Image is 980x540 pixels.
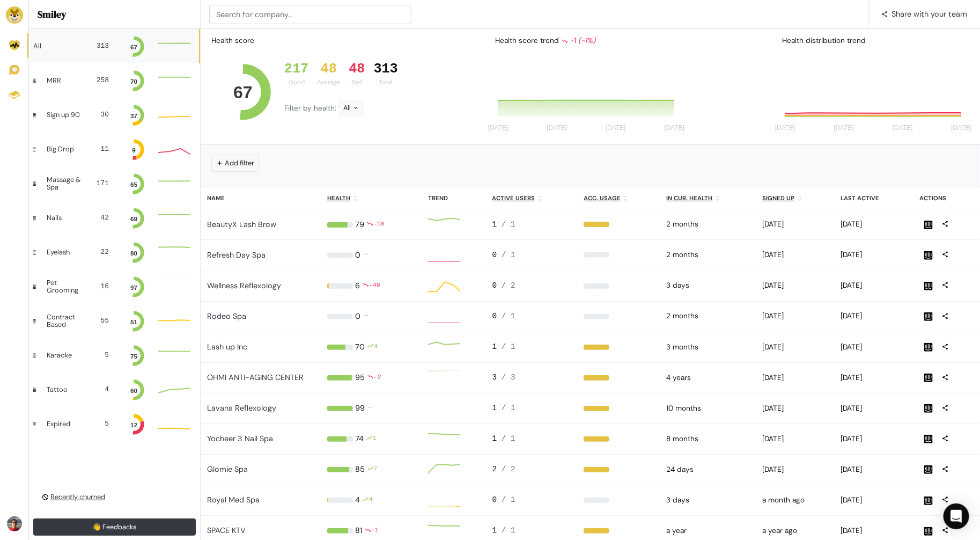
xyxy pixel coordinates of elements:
div: Expired [47,420,83,428]
a: Yocheer 3 Nail Spa [207,434,273,443]
div: 2 [492,464,571,476]
div: 2025-09-08 12:00am [667,495,750,506]
div: Big Drop [47,145,83,153]
div: 99 [355,403,365,414]
div: Average [317,78,340,87]
div: 2025-05-02 01:15pm [763,464,828,475]
div: 48 [349,61,365,77]
div: 3 [492,372,571,384]
div: Pet Grooming [47,279,85,295]
a: Big Drop 11 9 [29,132,200,166]
tspan: [DATE] [606,124,626,132]
a: Karaoke 5 75 [29,338,200,373]
a: Wellness Reflexology [207,281,281,290]
div: 2025-09-07 06:25pm [841,526,907,536]
div: Karaoke [47,352,83,359]
div: 2025-09-08 12:00am [667,280,750,291]
span: / 1 [502,495,515,504]
span: / 1 [502,526,515,535]
a: Nails 42 69 [29,201,200,235]
a: Refresh Day Spa [207,250,266,260]
a: Tattoo 4 60 [29,373,200,407]
div: 4 [374,341,378,353]
div: 2025-07-07 12:00am [667,219,750,230]
div: 1 [373,433,377,445]
div: 5 [92,419,109,429]
u: Recently churned [50,492,105,501]
div: -1 [561,35,595,46]
div: 2025-09-02 07:31pm [841,495,907,506]
a: Contract Based 55 51 [29,304,200,338]
div: 4 [369,494,373,506]
div: 2025-09-07 01:12pm [841,342,907,353]
div: Contract Based [47,313,86,329]
i: (-1%) [578,36,595,45]
div: Sign up 90 [47,111,83,119]
div: 313 [92,41,109,51]
div: 2025-07-10 01:29pm [763,311,828,322]
div: Health score trend [487,31,689,50]
tspan: [DATE] [834,124,854,132]
span: / 1 [502,220,515,229]
span: / 1 [502,312,515,320]
u: In cur. health [667,194,713,202]
input: Search for company... [209,5,411,24]
a: Pet Grooming 16 97 [29,269,200,304]
div: 0 [355,250,360,261]
div: 2022-02-14 12:00am [667,373,750,383]
div: 100% [584,375,654,381]
th: Actions [913,187,980,209]
div: 0 [492,311,571,323]
div: -48 [369,280,380,292]
div: 22 [92,247,109,257]
div: 7 [374,464,378,476]
div: 0% [584,498,654,503]
div: 313 [374,61,398,77]
tspan: [DATE] [775,124,795,132]
div: All [338,100,364,117]
img: Brand [6,6,23,24]
div: 81 [355,525,362,537]
a: Eyelash 22 80 [29,235,200,269]
span: / 1 [502,251,515,259]
h5: Smiley [38,9,191,20]
span: / 1 [502,342,515,351]
a: Rodeo Spa [207,311,246,321]
div: 79 [355,219,364,231]
div: 0 [355,311,360,323]
div: Open Intercom Messenger [944,503,969,529]
div: 2025-04-30 11:33am [763,280,828,291]
div: 30 [92,110,109,120]
div: 85 [355,464,365,476]
u: Health [327,194,350,202]
u: Acc. Usage [584,194,621,202]
span: / 1 [502,434,515,443]
div: 2024-11-11 12:00am [667,403,750,414]
div: Eyelash [47,249,83,256]
div: Nails [47,214,83,222]
div: Health score [209,33,256,48]
div: -1 [371,525,379,537]
div: 4 [355,494,360,506]
th: Last active [835,187,913,209]
div: 2025-07-18 01:30pm [841,311,907,322]
div: MRR [47,77,83,84]
a: Expired 5 12 [29,407,200,441]
div: 2025-07-12 10:58am [841,250,907,260]
a: Massage & Spa 171 65 [29,166,200,201]
tspan: [DATE] [489,124,509,132]
tspan: [DATE] [893,124,913,132]
div: 258 [92,75,109,85]
img: Avatar [7,516,22,531]
th: Trend [422,187,485,209]
div: 2025-09-07 10:55pm [841,219,907,230]
div: 100% [584,467,654,472]
div: 55 [95,316,109,326]
div: 0% [584,252,654,258]
div: 1 [492,219,571,231]
div: 1 [492,341,571,353]
div: 100% [584,345,654,350]
div: 0 [492,494,571,506]
div: Good [284,78,308,87]
th: Name [201,187,321,209]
